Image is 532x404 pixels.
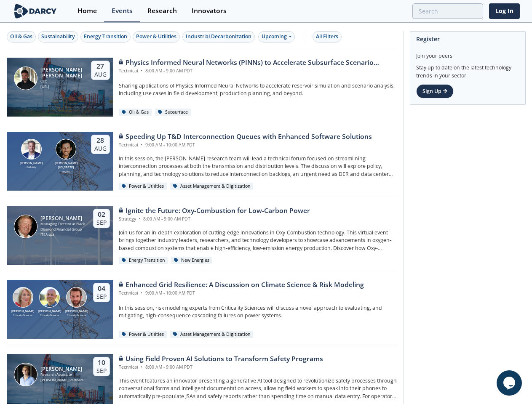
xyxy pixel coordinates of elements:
div: Technical 9:00 AM - 10:00 AM PDT [119,290,364,297]
img: Ross Dakin [66,287,87,308]
a: Ruben Rodriguez Torrado [PERSON_NAME] [PERSON_NAME] CEO [URL] 27 Aug Physics Informed Neural Netw... [7,58,398,117]
span: • [139,364,144,370]
img: Ruben Rodriguez Torrado [14,66,37,90]
div: 27 [94,62,107,71]
div: Oil & Gas [119,109,152,116]
div: Criticality Sciences [10,314,37,317]
p: In this session, risk modeling experts from Criticality Sciences will discuss a novel approach to... [119,304,398,320]
div: envelio [53,170,79,173]
span: • [139,142,144,148]
img: Brian Fitzsimons [21,139,42,159]
iframe: chat widget [497,370,524,396]
p: Join us for an in-depth exploration of cutting-edge innovations in Oxy-Combustion technology. Thi... [119,229,398,252]
a: Sign Up [416,84,454,98]
div: CEO [40,79,83,84]
img: Susan Ginsburg [13,287,33,308]
span: • [137,216,142,222]
div: [URL] [40,84,83,90]
img: Juan Mayol [14,363,37,386]
div: Events [112,8,133,14]
div: Criticality Sciences [63,314,90,317]
div: Enhanced Grid Resilience: A Discussion on Climate Science & Risk Modeling [119,280,364,290]
div: Technical 8:00 AM - 9:00 AM PDT [119,364,323,371]
span: • [139,68,144,74]
div: Subsurface [155,109,191,116]
div: Join your peers [416,46,519,60]
div: Research [147,8,177,14]
div: GridUnity [18,165,44,169]
div: Sep [96,367,107,375]
div: Sustainability [41,33,75,40]
div: Power & Utilities [119,183,167,190]
img: Luigi Montana [56,139,76,159]
div: [PERSON_NAME] [36,309,63,314]
a: Log In [489,3,520,19]
div: All Filters [316,33,338,40]
div: Power & Utilities [136,33,176,40]
div: Oil & Gas [10,33,32,40]
div: Home [78,8,97,14]
span: • [139,290,144,296]
p: Sharing applications of Physics Informed Neural Networks to accelerate reservoir simulation and s... [119,82,398,98]
div: Speeding Up T&D Interconnection Queues with Enhanced Software Solutions [119,132,372,142]
div: Managing Director at Black Diamond Financial Group [40,221,86,232]
div: [PERSON_NAME] Partners [40,377,83,383]
div: Energy Transition [84,33,127,40]
div: Aug [94,71,107,78]
button: Sustainability [38,31,78,43]
button: Energy Transition [80,31,131,43]
div: Sep [96,293,107,300]
div: Power & Utilities [119,331,167,338]
div: New Energies [171,257,213,264]
div: Technical 9:00 AM - 10:00 AM PDT [119,142,372,149]
img: Ben Ruddell [39,287,60,308]
button: Oil & Gas [7,31,36,43]
div: 04 [96,284,107,293]
p: This event features an innovator presenting a generative AI tool designed to revolutionize safety... [119,377,398,400]
a: Patrick Imeson [PERSON_NAME] Managing Director at Black Diamond Financial Group ITEA spa 02 Sep I... [7,206,398,265]
div: Stay up to date on the latest technology trends in your sector. [416,60,519,80]
div: Physics Informed Neural Networks (PINNs) to Accelerate Subsurface Scenario Analysis [119,58,398,68]
a: Brian Fitzsimons [PERSON_NAME] GridUnity Luigi Montana [PERSON_NAME][US_STATE] envelio 28 Aug Spe... [7,132,398,191]
div: [PERSON_NAME] [PERSON_NAME] [40,67,83,79]
div: Strategy 8:00 AM - 9:00 AM PDT [119,216,310,223]
input: Advanced Search [412,3,483,19]
div: 28 [94,136,107,145]
div: Technical 8:00 AM - 9:00 AM PDT [119,68,398,74]
button: Power & Utilities [133,31,180,43]
div: Innovators [192,8,227,14]
div: Upcoming [258,31,295,43]
div: Aug [94,145,107,152]
p: In this session, the [PERSON_NAME] research team will lead a technical forum focused on streamlin... [119,155,398,178]
div: Using Field Proven AI Solutions to Transform Safety Programs [119,354,323,364]
div: Ignite the Future: Oxy-Combustion for Low-Carbon Power [119,206,310,216]
div: [PERSON_NAME] [40,215,86,221]
div: Criticality Sciences [36,314,63,317]
div: Register [416,32,519,46]
div: Asset Management & Digitization [170,331,254,338]
button: All Filters [313,31,342,43]
div: [PERSON_NAME] [63,309,90,314]
div: Industrial Decarbonization [186,33,251,40]
div: [PERSON_NAME][US_STATE] [53,161,79,170]
div: [PERSON_NAME] [10,309,37,314]
img: Patrick Imeson [14,215,37,238]
div: [PERSON_NAME] [18,161,44,166]
div: ITEA spa [40,232,86,237]
div: [PERSON_NAME] [40,366,83,372]
div: Asset Management & Digitization [170,183,254,190]
div: Sep [96,219,107,226]
div: Energy Transition [119,257,168,264]
img: logo-wide.svg [13,4,59,19]
div: Research Associate [40,372,83,377]
button: Industrial Decarbonization [182,31,255,43]
a: Susan Ginsburg [PERSON_NAME] Criticality Sciences Ben Ruddell [PERSON_NAME] Criticality Sciences ... [7,280,398,339]
div: 02 [96,210,107,219]
div: 10 [96,359,107,367]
